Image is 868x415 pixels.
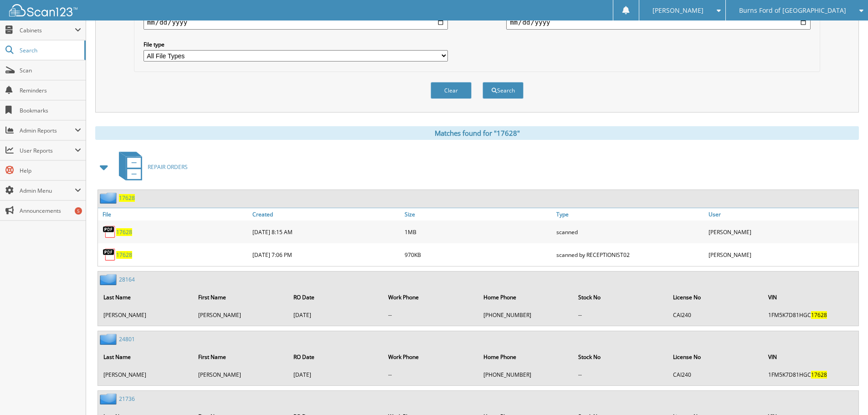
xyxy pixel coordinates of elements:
[668,348,762,366] th: License No
[706,223,858,241] div: [PERSON_NAME]
[764,348,858,366] th: VIN
[574,348,668,366] th: Stock No
[402,208,555,220] a: Size
[20,107,81,114] span: Bookmarks
[148,163,188,171] span: REPAIR ORDERS
[384,348,478,366] th: Work Phone
[103,225,116,239] img: PDF.png
[116,251,132,259] a: 17628
[764,367,858,382] td: 1FM5K7D81HGC
[811,311,827,319] span: 17628
[479,367,573,382] td: [PHONE_NUMBER]
[739,8,846,13] span: Burns Ford of [GEOGRAPHIC_DATA]
[20,67,81,74] span: Scan
[95,126,859,140] div: Matches found for "17628"
[100,393,119,405] img: folder2.png
[479,288,573,307] th: Home Phone
[144,15,448,30] input: start
[100,274,119,285] img: folder2.png
[289,307,383,323] td: [DATE]
[20,147,75,154] span: User Reports
[384,307,478,323] td: --
[113,149,188,185] a: REPAIR ORDERS
[250,223,402,241] div: [DATE] 8:15 AM
[20,46,80,54] span: Search
[554,208,706,220] a: Type
[20,187,75,195] span: Admin Menu
[431,82,472,99] button: Clear
[506,15,811,30] input: end
[194,367,288,382] td: [PERSON_NAME]
[668,307,762,323] td: CAI240
[194,348,288,366] th: First Name
[652,8,704,13] span: [PERSON_NAME]
[75,207,82,215] div: 5
[668,367,762,382] td: CAI240
[289,348,383,366] th: RO Date
[811,371,827,379] span: 17628
[144,41,448,48] label: File type
[103,248,116,261] img: PDF.png
[668,288,762,307] th: License No
[9,4,77,16] img: scan123-logo-white.svg
[99,288,193,307] th: Last Name
[289,367,383,382] td: [DATE]
[250,208,402,220] a: Created
[119,194,135,202] a: 17628
[119,395,135,403] a: 21736
[384,288,478,307] th: Work Phone
[20,167,81,174] span: Help
[479,348,573,366] th: Home Phone
[99,367,193,382] td: [PERSON_NAME]
[194,307,288,323] td: [PERSON_NAME]
[100,333,119,345] img: folder2.png
[483,82,524,99] button: Search
[554,223,706,241] div: scanned
[479,307,573,323] td: [PHONE_NUMBER]
[574,307,668,323] td: --
[289,288,383,307] th: RO Date
[20,26,75,34] span: Cabinets
[119,276,135,283] a: 28164
[574,288,668,307] th: Stock No
[99,307,193,323] td: [PERSON_NAME]
[250,246,402,264] div: [DATE] 7:06 PM
[194,288,288,307] th: First Name
[100,192,119,204] img: folder2.png
[98,208,250,220] a: File
[384,367,478,382] td: --
[20,87,81,94] span: Reminders
[554,246,706,264] div: scanned by RECEPTIONIST02
[402,223,555,241] div: 1MB
[402,246,555,264] div: 970KB
[20,207,81,215] span: Announcements
[119,335,135,343] a: 24801
[764,307,858,323] td: 1FM5K7D81HGC
[99,348,193,366] th: Last Name
[706,246,858,264] div: [PERSON_NAME]
[764,288,858,307] th: VIN
[116,228,132,236] a: 17628
[574,367,668,382] td: --
[706,208,858,220] a: User
[20,127,75,134] span: Admin Reports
